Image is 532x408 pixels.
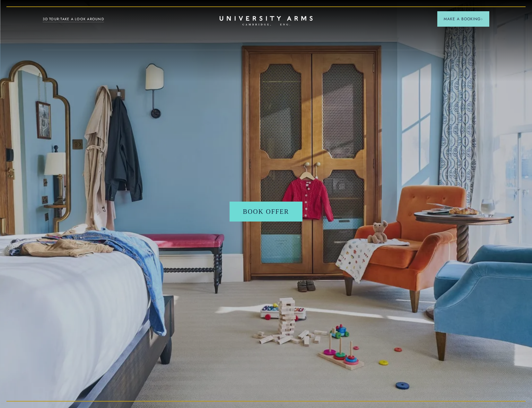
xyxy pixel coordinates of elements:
img: Arrow icon [481,18,483,20]
a: Book Offer [230,202,303,222]
a: Home [220,16,313,26]
a: 3D TOUR:TAKE A LOOK AROUND [43,16,104,22]
span: Make a Booking [444,16,483,22]
button: Make a BookingArrow icon [437,11,489,27]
